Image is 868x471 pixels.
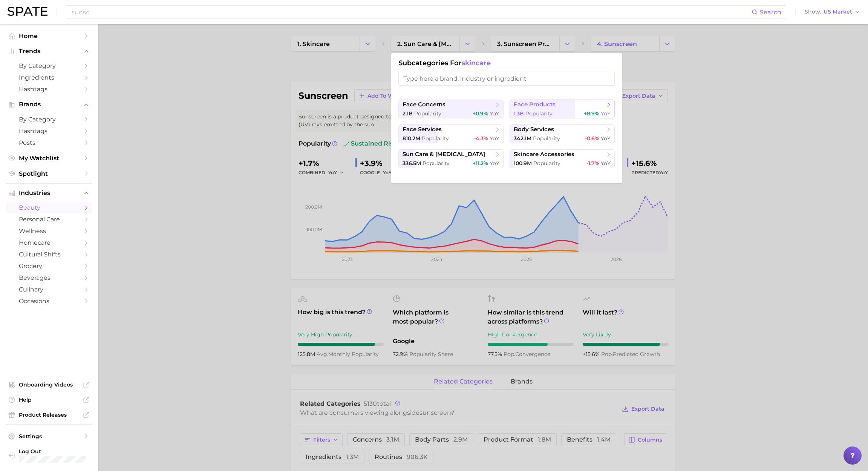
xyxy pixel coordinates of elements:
a: wellness [6,225,92,237]
span: beauty [19,204,79,211]
span: Product Releases [19,411,79,418]
span: 336.5m [403,160,421,167]
a: My Watchlist [6,152,92,164]
span: by Category [19,116,79,123]
span: Popularity [533,135,560,142]
span: face concerns [403,101,445,108]
span: by Category [19,62,79,69]
span: body services [514,126,554,133]
button: body services342.1m Popularity-0.6% YoY [510,124,615,143]
button: skincare accessories100.9m Popularity-1.7% YoY [510,149,615,168]
span: +8.9% [584,110,599,117]
span: +0.9% [473,110,488,117]
span: homecare [19,239,79,246]
a: Spotlight [6,168,92,180]
input: Search here for a brand, industry, or ingredient [71,6,752,18]
a: grocery [6,260,92,272]
a: Help [6,394,92,405]
a: Onboarding Videos [6,379,92,390]
button: Trends [6,46,92,57]
span: 100.9m [514,160,532,167]
span: beverages [19,274,79,281]
span: -0.6% [585,135,599,142]
span: face services [403,126,442,133]
a: personal care [6,213,92,225]
a: beauty [6,202,92,213]
span: Help [19,396,79,403]
span: wellness [19,227,79,235]
img: SPATE [8,7,47,16]
span: Log Out [19,448,86,455]
a: Ingredients [6,72,92,83]
span: -1.7% [586,160,599,167]
span: YoY [490,160,499,167]
span: US Market [824,10,852,14]
span: Settings [19,433,79,440]
span: personal care [19,216,79,223]
span: grocery [19,262,79,270]
a: Home [6,30,92,42]
span: Ingredients [19,74,79,81]
span: face products [514,101,556,108]
a: Hashtags [6,83,92,95]
button: ShowUS Market [803,7,862,17]
a: occasions [6,295,92,307]
span: +11.2% [473,160,488,167]
a: homecare [6,237,92,249]
button: Brands [6,99,92,110]
span: Popularity [414,110,441,117]
span: skincare accessories [514,151,574,158]
span: skincare [462,59,491,67]
h1: Subcategories for [398,59,615,67]
a: Product Releases [6,409,92,420]
span: My Watchlist [19,155,79,162]
span: Popularity [422,135,449,142]
a: by Category [6,114,92,125]
a: by Category [6,60,92,72]
span: sun care & [MEDICAL_DATA] [403,151,485,158]
span: cultural shifts [19,251,79,258]
span: Onboarding Videos [19,381,79,388]
span: Popularity [525,110,553,117]
span: culinary [19,286,79,293]
a: Hashtags [6,125,92,137]
a: Posts [6,137,92,149]
button: face concerns2.1b Popularity+0.9% YoY [398,100,504,118]
span: -4.3% [474,135,488,142]
span: 2.1b [403,110,413,117]
a: culinary [6,284,92,295]
span: Home [19,32,79,40]
span: 810.2m [403,135,420,142]
button: sun care & [MEDICAL_DATA]336.5m Popularity+11.2% YoY [398,149,504,168]
span: Brands [19,101,79,108]
span: Show [805,10,821,14]
span: Trends [19,48,79,55]
span: Spotlight [19,170,79,177]
span: Industries [19,190,79,196]
a: beverages [6,272,92,284]
span: 1.3b [514,110,524,117]
span: YoY [490,135,499,142]
span: YoY [601,110,611,117]
span: occasions [19,298,79,305]
button: face services810.2m Popularity-4.3% YoY [398,124,504,143]
span: YoY [601,160,611,167]
span: Popularity [423,160,450,167]
a: Log out. Currently logged in with e-mail yumi.toki@spate.nyc. [6,446,92,465]
span: Search [760,9,781,16]
a: cultural shifts [6,249,92,260]
input: Type here a brand, industry or ingredient [398,72,615,86]
span: YoY [601,135,611,142]
a: Settings [6,431,92,442]
span: Hashtags [19,127,79,135]
span: Popularity [533,160,560,167]
span: 342.1m [514,135,531,142]
button: Industries [6,187,92,199]
span: Hashtags [19,86,79,93]
span: Posts [19,139,79,146]
button: face products1.3b Popularity+8.9% YoY [510,100,615,118]
span: YoY [490,110,499,117]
